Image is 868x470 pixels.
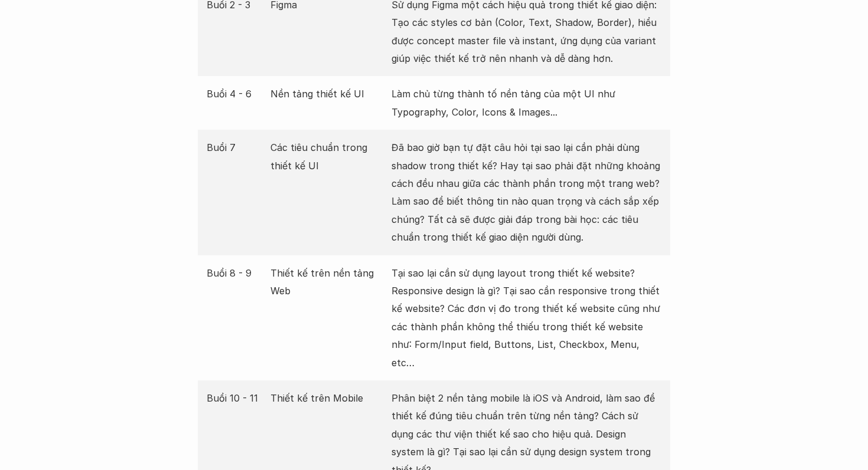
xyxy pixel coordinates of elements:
p: Thiết kế trên nền tảng Web [270,264,386,300]
p: Buổi 7 [207,139,265,156]
p: Thiết kế trên Mobile [270,389,386,407]
p: Các tiêu chuẩn trong thiết kế UI [270,139,386,175]
p: Nền tảng thiết kế UI [270,85,386,103]
p: Đã bao giờ bạn tự đặt câu hỏi tại sao lại cần phải dùng shadow trong thiết kế? Hay tại sao phải đ... [391,139,661,246]
p: Buổi 8 - 9 [207,264,265,282]
p: Làm chủ từng thành tố nền tảng của một UI như Typography, Color, Icons & Images... [391,85,661,121]
p: Buổi 4 - 6 [207,85,265,103]
p: Buổi 10 - 11 [207,389,265,407]
p: Tại sao lại cần sử dụng layout trong thiết kế website? Responsive design là gì? Tại sao cần respo... [391,264,661,372]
